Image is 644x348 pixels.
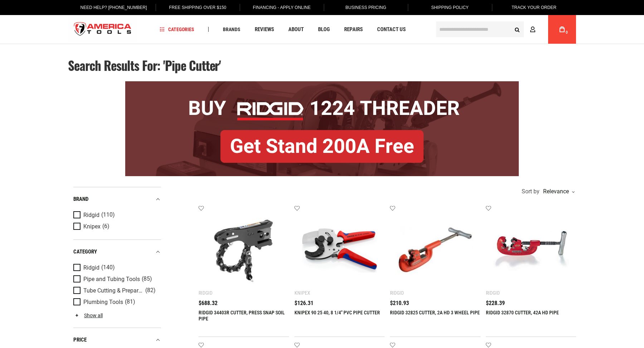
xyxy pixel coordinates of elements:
a: Pipe and Tubing Tools (85) [73,275,159,283]
a: RIDGID 34403R CUTTER, PRESS SNAP SOIL PIPE [199,310,285,322]
button: Search [510,23,524,36]
div: Relevance [541,189,574,194]
a: Tube Cutting & Preparation (82) [73,287,159,295]
a: Knipex (6) [73,223,159,231]
a: 0 [555,15,569,44]
img: BOGO: Buy RIDGID® 1224 Threader, Get Stand 200A Free! [125,81,519,176]
img: RIDGID 32870 CUTTER, 42A HD PIPE [493,212,569,289]
span: $688.32 [199,300,218,306]
a: Contact Us [374,25,409,34]
span: (110) [101,212,115,218]
span: Ridgid [83,265,99,271]
span: 0 [566,30,568,34]
a: About [285,25,307,34]
a: KNIPEX 90 25 40, 8 1/4" PVC PIPE CUTTER [294,310,380,315]
span: (6) [102,223,109,229]
span: $126.31 [294,300,313,306]
img: RIDGID 34403R CUTTER, PRESS SNAP SOIL PIPE [206,212,282,289]
a: Categories [157,25,197,34]
span: Contact Us [377,27,406,32]
span: Tube Cutting & Preparation [83,287,143,294]
a: Ridgid (110) [73,211,159,219]
a: Reviews [252,25,277,34]
a: Blog [315,25,333,34]
span: Shipping Policy [431,5,469,10]
span: Plumbing Tools [83,299,123,305]
img: America Tools [68,16,137,43]
span: (82) [145,287,156,294]
img: KNIPEX 90 25 40, 8 1/4 [302,212,378,289]
div: Knipex [294,290,310,296]
span: $210.93 [390,300,409,306]
div: Ridgid [486,290,500,296]
a: Plumbing Tools (81) [73,298,159,306]
a: Ridgid (140) [73,264,159,272]
a: Brands [220,25,244,34]
div: category [73,247,161,257]
a: store logo [68,16,137,43]
a: RIDGID 32870 CUTTER, 42A HD PIPE [486,310,559,315]
div: Brand [73,194,161,204]
span: (140) [101,265,115,271]
a: Repairs [341,25,366,34]
img: RIDGID 32825 CUTTER, 2A HD 3 WHEEL PIPE [397,212,473,289]
div: price [73,335,161,345]
span: $228.39 [486,300,505,306]
span: Repairs [344,27,363,32]
a: BOGO: Buy RIDGID® 1224 Threader, Get Stand 200A Free! [125,81,519,87]
span: Knipex [83,223,101,230]
span: Pipe and Tubing Tools [83,276,140,282]
a: RIDGID 32825 CUTTER, 2A HD 3 WHEEL PIPE [390,310,480,315]
span: Ridgid [83,212,99,218]
span: Search results for: 'pipe cutter' [68,56,221,74]
span: Categories [160,27,194,32]
span: Brands [223,27,240,32]
span: Sort by [522,189,540,194]
span: Reviews [255,27,274,32]
span: Blog [318,27,330,32]
div: Ridgid [199,290,213,296]
div: Ridgid [390,290,404,296]
a: Show all [73,313,103,318]
span: About [288,27,304,32]
span: (81) [125,299,135,305]
span: (85) [142,276,152,282]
